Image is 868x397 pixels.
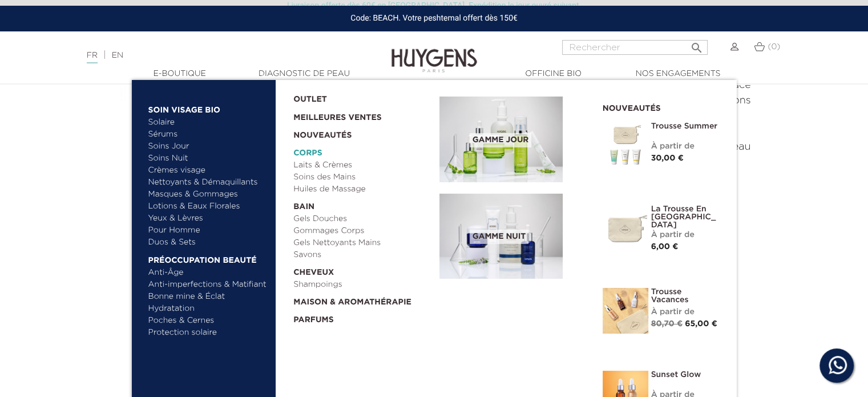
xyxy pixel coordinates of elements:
a: Shampoings [293,279,431,291]
a: Gommages Corps [293,225,431,237]
img: La Trousse en Coton [603,205,648,251]
a: Soins des Mains [293,171,431,183]
a: La Trousse en [GEOGRAPHIC_DATA] [651,205,720,229]
a: Lotions & Eaux Florales [148,200,268,212]
iframe: Comment appliquer le Concentré Hyaluronique ? [118,107,372,250]
span: 6,00 € [651,243,679,251]
span: Gamme nuit [470,230,528,244]
a: Nettoyants & Démaquillants [148,177,268,189]
i:  [689,38,703,51]
a: Nos engagements [621,68,735,80]
div: À partir de [651,141,720,153]
span: 65,00 € [685,320,717,328]
a: Hydratation [148,303,268,315]
a: Crèmes visage [148,165,268,177]
a: Laits & Crèmes [293,159,431,171]
button:  [686,37,706,52]
a: Protection solaire [148,327,268,339]
a: Sunset Glow [651,371,720,379]
a: E-Boutique [123,68,237,80]
div: À partir de [651,229,720,241]
span: Gamme jour [470,133,531,147]
a: Solaire [148,117,268,129]
a: FR [87,51,98,63]
img: routine_jour_banner.jpg [439,97,563,182]
img: routine_nuit_banner.jpg [439,194,563,279]
a: Gels Nettoyants Mains [293,237,431,249]
a: Pour Homme [148,224,268,236]
a: Trousse Summer [651,122,720,130]
a: Cheveux [293,261,431,279]
a: Anti-Âge [148,267,268,279]
a: Poches & Cernes [148,315,268,327]
a: Savons [293,249,431,261]
a: Soins Jour [148,141,268,153]
a: Gamme nuit [439,194,586,279]
a: Huiles de Massage [293,183,431,195]
a: Duos & Sets [148,236,268,248]
a: Préoccupation beauté [148,248,268,267]
img: Huygens [391,30,477,74]
a: Officine Bio [496,68,611,80]
a: Trousse Vacances [651,288,720,304]
a: Soin Visage Bio [148,98,268,117]
a: Nouveautés [293,124,431,142]
img: Trousse Summer [603,122,648,168]
a: Soins Nuit [148,153,257,165]
a: EN [112,51,123,59]
a: OUTLET [293,88,421,106]
h2: Nouveautés [603,100,720,114]
a: Maison & Aromathérapie [293,291,431,308]
input: Rechercher [562,40,708,55]
img: La Trousse vacances [603,288,648,334]
a: Bonne mine & Éclat [148,291,268,303]
a: Masques & Gommages [148,189,268,200]
a: Diagnostic de peau [247,68,361,80]
a: Gels Douches [293,213,431,225]
a: Parfums [293,308,431,326]
span: 30,00 € [651,154,684,162]
a: Anti-imperfections & Matifiant [148,279,268,291]
a: Sérums [148,129,268,141]
a: Gamme jour [439,97,586,182]
div: | [81,49,353,62]
span: 80,70 € [651,320,683,328]
a: Yeux & Lèvres [148,212,268,224]
span: (0) [768,43,780,51]
a: Bain [293,195,431,213]
div: À partir de [651,306,720,318]
a: Corps [293,142,431,159]
a: Meilleures Ventes [293,106,421,124]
